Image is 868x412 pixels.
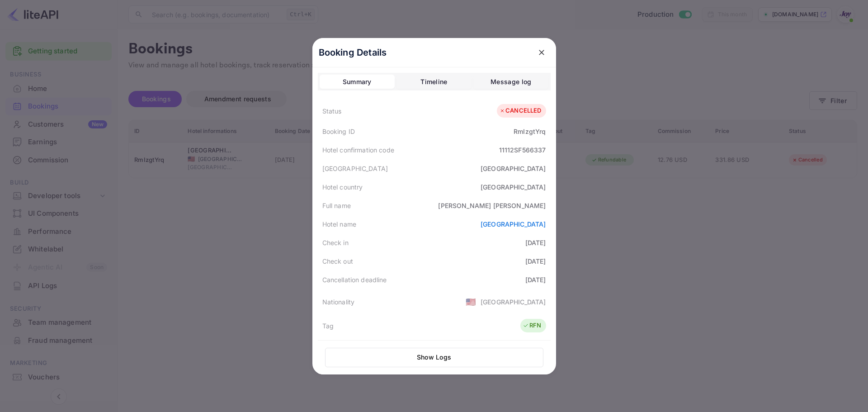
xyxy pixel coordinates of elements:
div: Cancellation deadline [322,275,387,284]
div: Check in [322,238,349,247]
div: Summary [343,76,372,87]
div: [GEOGRAPHIC_DATA] [481,297,546,307]
p: Booking Details [319,46,387,59]
button: Timeline [396,75,472,89]
div: [DATE] [525,238,546,247]
div: Check out [322,256,353,266]
div: CANCELLED [499,106,541,115]
div: Hotel confirmation code [322,145,394,155]
div: Status [322,106,342,116]
div: [GEOGRAPHIC_DATA] [481,182,546,192]
div: 11112SF566337 [499,145,546,155]
div: [DATE] [525,275,546,284]
button: Summary [320,75,395,89]
div: Full name [322,201,351,210]
button: close [533,44,550,61]
div: Hotel name [322,219,357,229]
div: Tag [322,321,334,331]
span: United States [466,294,476,310]
div: [PERSON_NAME] [PERSON_NAME] [438,201,546,210]
div: RmIzgtYrq [514,127,546,136]
div: [DATE] [525,256,546,266]
div: [GEOGRAPHIC_DATA] [322,164,388,173]
div: Message log [491,76,531,87]
button: Message log [473,75,548,89]
div: [GEOGRAPHIC_DATA] [481,164,546,173]
div: Booking ID [322,127,355,136]
button: Show Logs [325,348,543,367]
div: Nationality [322,297,355,307]
div: Timeline [420,76,447,87]
div: Hotel country [322,182,363,192]
div: RFN [523,321,541,330]
a: [GEOGRAPHIC_DATA] [481,220,546,228]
